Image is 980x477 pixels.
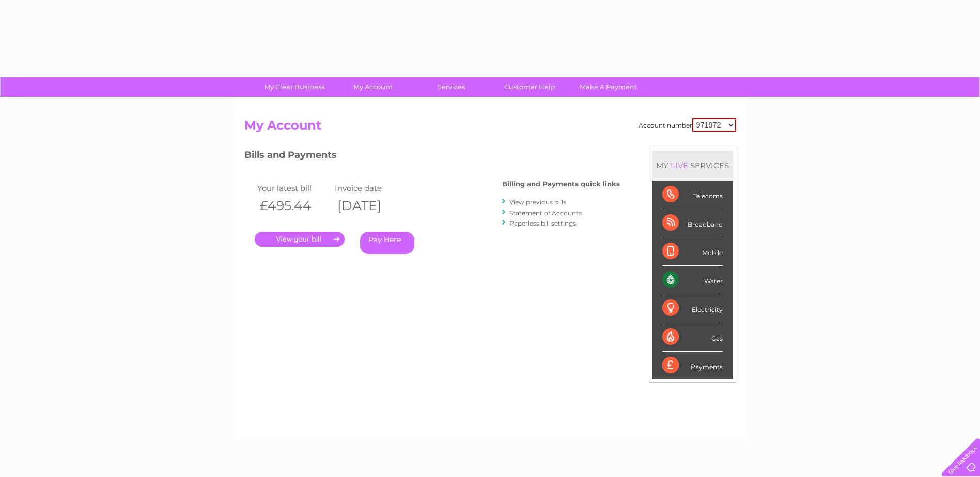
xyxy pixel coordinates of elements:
[662,237,723,266] div: Mobile
[255,232,345,247] a: .
[668,161,690,170] div: LIVE
[332,181,410,195] td: Invoice date
[639,118,736,132] div: Account number
[360,232,414,254] a: Pay Here
[509,219,576,227] a: Paperless bill settings
[662,266,723,294] div: Water
[502,180,620,188] h4: Billing and Payments quick links
[662,209,723,237] div: Broadband
[330,77,415,97] a: My Account
[244,118,736,138] h2: My Account
[409,77,494,97] a: Services
[509,198,566,206] a: View previous bills
[509,209,582,217] a: Statement of Accounts
[566,77,651,97] a: Make A Payment
[244,148,620,166] h3: Bills and Payments
[487,77,572,97] a: Customer Help
[332,195,410,216] th: [DATE]
[252,77,337,97] a: My Clear Business
[662,181,723,209] div: Telecoms
[662,323,723,352] div: Gas
[662,294,723,323] div: Electricity
[255,195,332,216] th: £495.44
[652,151,733,180] div: MY SERVICES
[255,181,332,195] td: Your latest bill
[662,352,723,379] div: Payments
